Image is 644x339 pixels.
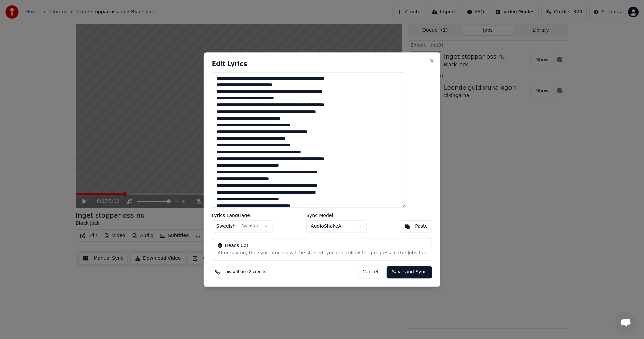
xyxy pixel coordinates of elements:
[212,213,273,218] label: Lyrics Language
[400,220,432,232] button: Paste
[212,61,432,67] h2: Edit Lyrics
[218,250,426,256] div: After saving, the sync process will be started, you can follow the progress in the Jobs tab
[387,266,432,278] button: Save and Sync
[415,223,428,230] div: Paste
[223,269,266,275] span: This will use 2 credits
[218,242,426,249] div: Heads up!
[306,213,367,218] label: Sync Model
[357,266,384,278] button: Cancel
